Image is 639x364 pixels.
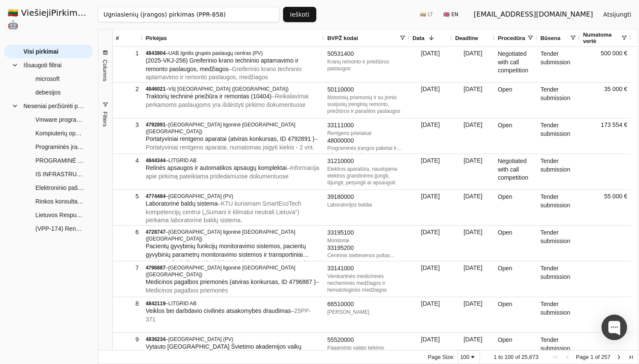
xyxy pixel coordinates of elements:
span: 4844344 [146,158,166,163]
div: 35 000 € [580,83,631,118]
div: 3 [116,119,139,131]
div: 100 [460,354,469,360]
div: 5 [116,190,139,203]
span: – Portatyviniai rentgeno aparatai, numatomas įsigyti kiekis - 2 vnt. [146,135,318,151]
div: 48000000 [327,137,406,145]
div: Motorinių priemonių ir su jomis susijusių įrenginių remonto, priežiūros ir panašios paslaugos [327,94,406,115]
span: – KTU kuriamam SmartEcoTech kompetencijų centrui („Sumani ir klimatui neutrali Lietuva“) perkama ... [146,200,301,224]
div: 33141000 [327,264,406,273]
span: Programinės įrangos nuomos paslaugos [35,140,84,153]
div: [DATE] [409,226,452,261]
div: [PERSON_NAME] [327,309,406,315]
span: LITGRID AB [168,158,197,163]
span: 257 [601,354,610,360]
div: Pagaminto valgio tiekimo paslaugos [327,344,406,358]
div: Open [494,261,537,297]
span: IS INFRASTRUKTŪROS PLĖTIMAS PAPILDOMAIS TARNYBINIŲ STOČIŲ RESURSAIS NR. 7361/2025/ITPC [35,168,84,181]
span: Relinės apsaugos ir automatikos apsaugų komplektai [146,164,287,171]
div: – [146,157,321,164]
span: of [595,354,600,360]
span: Pacientų gyvybinių funkcijų monitoravimo sistemos, pacientų gyvybinių parametrų monitoravimo sist... [146,243,309,266]
span: Data [413,35,425,41]
div: 50110000 [327,86,406,94]
div: [DATE] [409,118,452,154]
div: Laboratorijos baldai [327,201,406,208]
span: Būsena [541,35,561,41]
div: Tender submission [537,83,580,118]
div: [DATE] [409,190,452,225]
span: PROGRAMINĖ ĮRANGA [35,154,84,167]
span: 4728747 [146,229,166,235]
span: Portatyviniai rentgeno aparatai (atviras konkursas, ID 4792891 ) [146,135,315,142]
div: 7 [116,262,139,274]
span: – Informacija apie pirkimą pateikiama pridedamuose dokumentuose [146,164,319,180]
span: Numatoma vertė [583,32,621,44]
div: Open [494,118,537,154]
span: 4843904 [146,50,166,56]
div: [DATE] [452,154,494,189]
span: [GEOGRAPHIC_DATA] (PV) [168,193,233,199]
span: Kompiuterių operacinių sistemų programinės įrangos ir kiti PĮ paketai (skelbiama apklausa) PL-346 [35,127,84,140]
div: – [146,264,321,278]
div: – [146,336,321,343]
span: Elektroninio pašto apsaugos įrenginio gamintojo palaikymo pratęsimas (Skelbiama apklausa) [35,181,84,194]
span: Deadline [455,35,478,41]
span: Išsaugoti filtrai [23,59,61,72]
div: Last Page [627,354,634,361]
span: 1 [494,354,497,360]
div: Monitoriai [327,237,406,244]
div: Open [494,297,537,332]
div: 8 [116,298,139,310]
div: [DATE] [409,47,452,82]
div: – [146,121,321,135]
div: Tender submission [537,297,580,332]
div: 500 000 € [580,47,631,82]
div: 39180000 [327,193,406,201]
span: (VPP-174) Renginių organizavimo paslaugos [35,222,84,235]
div: [DATE] [452,83,494,118]
span: 100 [504,354,514,360]
div: – [146,86,321,92]
span: Columns [102,60,108,81]
span: 4792891 [146,122,166,128]
span: 25,673 [521,354,538,360]
input: Greita paieška... [98,7,280,22]
div: [EMAIL_ADDRESS][DOMAIN_NAME] [474,9,593,20]
div: 55 000 € [580,190,631,225]
div: [DATE] [452,226,494,261]
div: Open [494,190,537,225]
span: – Medicinos pagalbos priemonės [146,278,319,294]
div: Elektros aparatūra, naudojama elektros grandinėms įjungti, išjungti, perjungti ar apsaugoti [327,166,406,186]
div: – [146,229,321,242]
div: – [146,300,321,307]
span: BVPŽ kodai [327,35,358,41]
div: 55520000 [327,336,406,344]
div: Centrinis stebėsenos pultas [327,252,406,259]
span: to [498,354,503,360]
div: [DATE] [452,47,494,82]
span: Filters [102,112,108,126]
span: Traktorių techninė priežiūra ir remontas (10404) [146,93,272,100]
div: 9 [116,333,139,346]
div: [DATE] [452,261,494,297]
div: [DATE] [409,83,452,118]
span: Laboratorinė baldų sistema [146,200,218,207]
span: Neseniai peržiūrėti pirkimai [23,100,84,112]
strong: .AI [85,8,98,18]
div: 1 [116,47,139,60]
div: Vienkartinės medicininės necheminės medžiagos ir hematologinės medžiagos [327,273,406,293]
span: (2025-VKJ-256) Greiferinio krano techninio aptarnavimo ir remonto paslaugos, medžiagos [146,57,299,72]
span: 4774484 [146,193,166,199]
div: 50531400 [327,50,406,58]
div: [DATE] [409,261,452,297]
div: 31210000 [327,157,406,166]
span: debesijos [35,86,61,99]
div: Tender submission [537,261,580,297]
div: – [146,193,321,200]
div: Tender submission [537,226,580,261]
span: UAB Ignitis grupės paslaugų centras (PV) [168,50,263,56]
div: Next Page [616,354,622,361]
div: 4 [116,155,139,167]
div: 33195100 [327,229,406,237]
div: 33111000 [327,121,406,130]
